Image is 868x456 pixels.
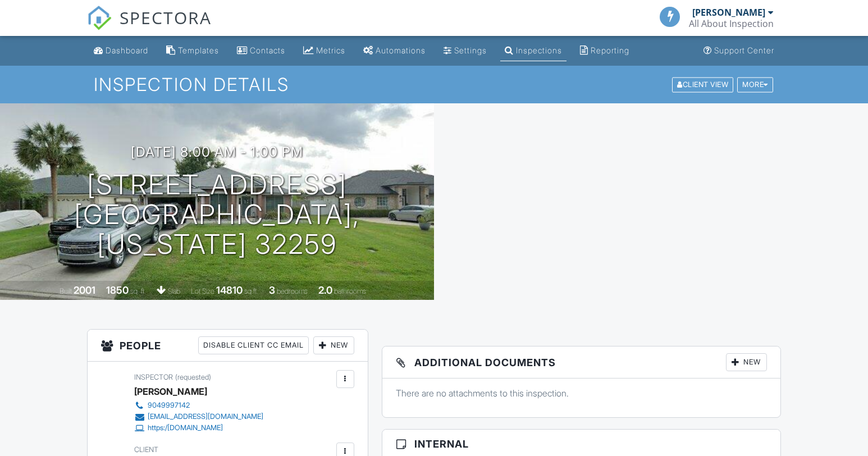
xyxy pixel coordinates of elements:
span: sq.ft. [244,287,258,295]
div: 9049997142 [148,401,190,410]
div: New [726,353,767,371]
a: Reporting [575,40,634,61]
a: Support Center [699,40,779,61]
a: SPECTORA [87,15,212,39]
span: Lot Size [191,287,214,295]
div: 2001 [74,284,95,296]
h3: People [88,330,368,362]
a: [EMAIL_ADDRESS][DOMAIN_NAME] [134,411,263,422]
span: SPECTORA [120,6,212,29]
h1: [STREET_ADDRESS] [GEOGRAPHIC_DATA], [US_STATE] 32259 [18,170,416,259]
span: slab [168,287,180,295]
div: All About Inspection [689,18,774,29]
span: bathrooms [334,287,366,295]
a: https:/[DOMAIN_NAME] [134,422,263,434]
div: Inspections [516,45,562,55]
div: New [313,336,354,354]
a: 9049997142 [134,400,263,411]
span: Inspector [134,373,173,381]
div: [PERSON_NAME] [692,7,765,18]
span: sq. ft. [130,287,146,295]
div: 2.0 [318,284,332,296]
div: https:/[DOMAIN_NAME] [148,423,223,432]
a: Templates [162,40,223,61]
a: Client View [671,80,736,88]
div: Reporting [591,45,629,55]
div: 3 [269,284,275,296]
div: Templates [178,45,219,55]
div: Metrics [316,45,345,55]
span: Client [134,445,158,454]
a: Settings [439,40,491,61]
div: [EMAIL_ADDRESS][DOMAIN_NAME] [148,412,263,421]
div: More [737,77,773,92]
div: 1850 [106,284,129,296]
p: There are no attachments to this inspection. [396,387,767,399]
span: Built [60,287,72,295]
a: Metrics [299,40,350,61]
div: 14810 [216,284,243,296]
a: Inspections [500,40,567,61]
a: Automations (Basic) [359,40,430,61]
div: Contacts [250,45,285,55]
div: Dashboard [106,45,148,55]
div: Settings [454,45,487,55]
div: Disable Client CC Email [198,336,309,354]
div: Support Center [714,45,774,55]
img: The Best Home Inspection Software - Spectora [87,6,112,30]
div: [PERSON_NAME] [134,383,207,400]
a: Contacts [232,40,290,61]
h3: [DATE] 8:00 am - 1:00 pm [131,144,303,159]
span: (requested) [175,373,211,381]
h1: Inspection Details [94,75,774,94]
div: Client View [672,77,733,92]
span: bedrooms [277,287,308,295]
h3: Additional Documents [382,346,780,379]
div: Automations [376,45,426,55]
a: Dashboard [89,40,153,61]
